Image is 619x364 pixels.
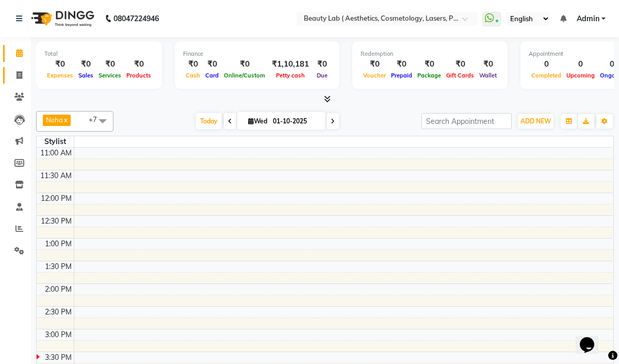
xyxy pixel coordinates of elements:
[96,72,124,79] span: Services
[576,323,609,354] iframe: chat widget
[44,58,76,70] div: ₹0
[388,58,415,70] div: ₹0
[273,72,307,79] span: Petty cash
[46,116,63,124] span: Neha
[124,72,154,79] span: Products
[43,329,74,340] div: 3:00 PM
[203,72,221,79] span: Card
[415,58,444,70] div: ₹0
[564,72,597,79] span: Upcoming
[313,58,331,70] div: ₹0
[221,58,268,70] div: ₹0
[89,115,105,123] span: +7
[361,50,499,58] div: Redemption
[203,58,221,70] div: ₹0
[124,58,154,70] div: ₹0
[477,72,499,79] span: Wallet
[76,58,96,70] div: ₹0
[44,72,76,79] span: Expenses
[246,117,270,125] span: Wed
[196,113,222,129] span: Today
[577,13,599,24] span: Admin
[26,4,97,33] img: logo
[361,72,388,79] span: Voucher
[43,307,74,318] div: 2:30 PM
[43,239,74,249] div: 1:00 PM
[39,216,74,227] div: 12:30 PM
[38,148,74,159] div: 11:00 AM
[564,58,597,70] div: 0
[314,72,330,79] span: Due
[361,58,388,70] div: ₹0
[477,58,499,70] div: ₹0
[520,117,551,125] span: ADD NEW
[63,116,68,124] a: x
[43,284,74,295] div: 2:00 PM
[518,114,553,129] button: ADD NEW
[529,72,564,79] span: Completed
[38,170,74,181] div: 11:30 AM
[421,113,512,129] input: Search Appointment
[221,72,268,79] span: Online/Custom
[415,72,444,79] span: Package
[388,72,415,79] span: Prepaid
[444,58,477,70] div: ₹0
[37,136,74,147] div: Stylist
[183,58,203,70] div: ₹0
[183,50,331,58] div: Finance
[96,58,124,70] div: ₹0
[529,58,564,70] div: 0
[43,261,74,272] div: 1:30 PM
[444,72,477,79] span: Gift Cards
[39,193,74,204] div: 12:00 PM
[183,72,203,79] span: Cash
[44,50,154,58] div: Total
[268,58,313,70] div: ₹1,10,181
[76,72,96,79] span: Sales
[43,352,74,363] div: 3:30 PM
[113,4,159,33] b: 08047224946
[270,114,321,129] input: 2025-10-01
